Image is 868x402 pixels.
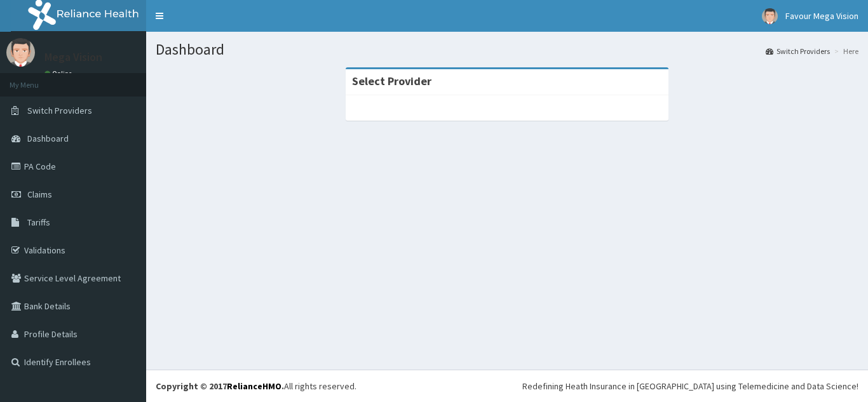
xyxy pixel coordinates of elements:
div: Redefining Heath Insurance in [GEOGRAPHIC_DATA] using Telemedicine and Data Science! [522,380,858,392]
footer: All rights reserved. [146,370,868,402]
a: Switch Providers [766,46,830,57]
span: Claims [27,189,52,200]
p: Mega Vision [44,51,102,63]
strong: Select Provider [352,74,431,88]
strong: Copyright © 2017 . [156,380,284,392]
a: RelianceHMO [227,380,281,392]
span: Tariffs [27,217,50,228]
span: Switch Providers [27,105,92,116]
img: User Image [762,8,778,24]
li: Here [831,46,858,57]
h1: Dashboard [156,41,858,58]
a: Online [44,69,75,78]
span: Favour Mega Vision [785,10,858,22]
img: User Image [6,38,35,67]
span: Dashboard [27,133,69,144]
